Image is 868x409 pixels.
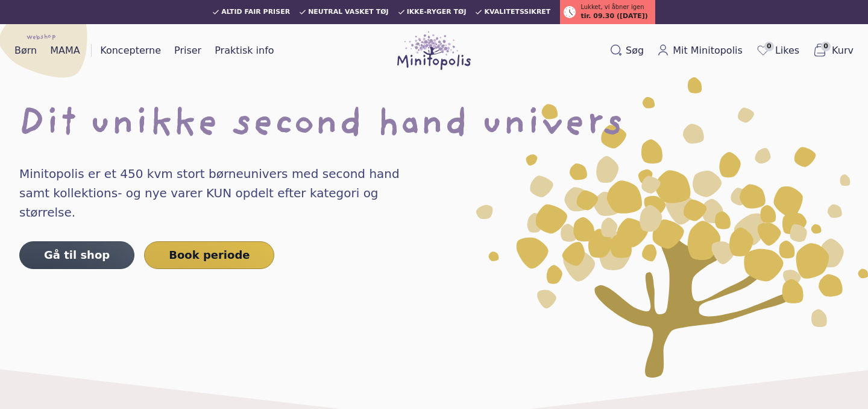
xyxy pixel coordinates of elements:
[775,43,799,58] span: Likes
[10,41,42,60] a: Børn
[821,42,831,51] span: 0
[210,41,278,60] a: Praktisk info
[19,106,849,145] h1: Dit unikke second hand univers
[580,11,647,22] span: tir. 09.30 ([DATE])
[484,8,550,16] span: Kvalitetssikret
[221,8,290,16] span: Altid fair priser
[407,8,467,16] span: Ikke-ryger tøj
[169,41,206,60] a: Priser
[751,40,804,61] a: 0Likes
[764,42,774,51] span: 0
[652,41,747,60] a: Mit Minitopolis
[580,2,644,11] span: Lukket, vi åbner igen
[95,41,166,60] a: Koncepterne
[832,43,854,58] span: Kurv
[476,77,868,378] img: Minitopolis' logo som et gul blomst
[308,8,389,16] span: Neutral vasket tøj
[19,164,424,222] h4: Minitopolis er et 450 kvm stort børneunivers med second hand samt kollektions- og nye varer KUN o...
[808,40,858,61] button: 0Kurv
[605,41,649,60] button: Søg
[45,41,85,60] a: MAMA
[144,241,274,269] a: Book periode
[19,241,134,269] a: Gå til shop
[397,31,471,70] img: Minitopolis logo
[673,43,743,58] span: Mit Minitopolis
[626,43,644,58] span: Søg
